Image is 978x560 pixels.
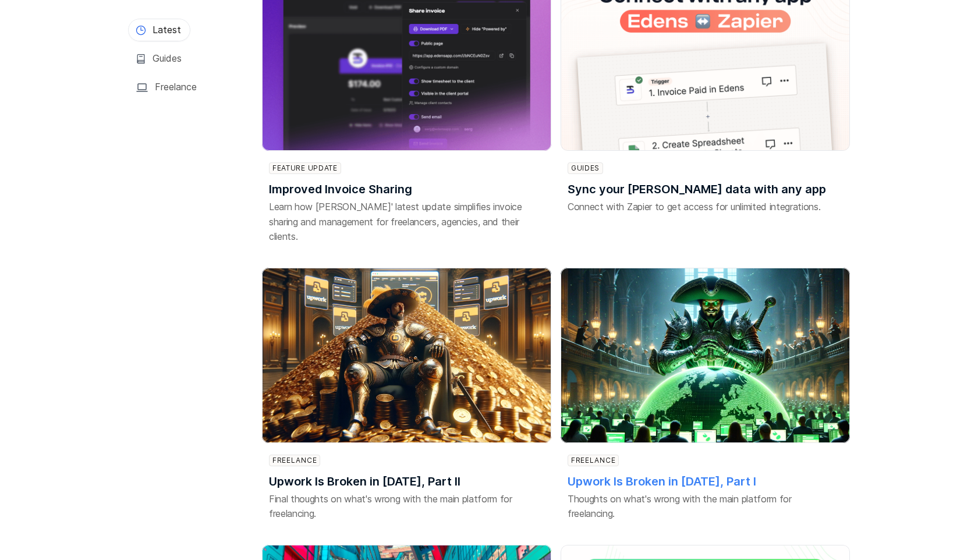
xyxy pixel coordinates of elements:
[568,181,836,197] h3: Sync your [PERSON_NAME] data with any app
[128,76,206,98] a: Freelance
[568,492,836,522] p: Thoughts on what's wrong with the main platform for freelancing.
[269,492,537,522] p: Final thoughts on what's wrong with the main platform for freelancing.
[568,200,836,215] p: Connect with Zapier to get access for unlimited integrations.
[153,23,181,36] h3: Latest
[269,181,537,197] h3: Improved Invoice Sharing
[153,52,182,65] h3: Guides
[262,268,551,443] img: Upwork is Broken
[128,19,190,41] a: Latest
[269,473,537,490] h3: Upwork Is Broken in [DATE], Part II
[269,200,537,244] p: Learn how [PERSON_NAME]' latest update simplifies invoice sharing and management for freelancers,...
[571,456,615,465] p: Freelance
[272,456,317,465] p: Freelance
[571,164,600,172] p: Guides
[262,268,551,536] a: Upwork is BrokenFreelanceUpwork Is Broken in [DATE], Part IIFinal thoughts on what's wrong with t...
[128,47,191,70] a: Guides
[561,268,850,536] a: Upwork is brokenFreelanceUpwork Is Broken in [DATE], Part IThoughts on what's wrong with the main...
[272,164,338,172] p: Feature update
[568,473,836,490] h3: Upwork Is Broken in [DATE], Part I
[155,80,197,93] h3: Freelance
[561,268,850,443] img: Upwork is broken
